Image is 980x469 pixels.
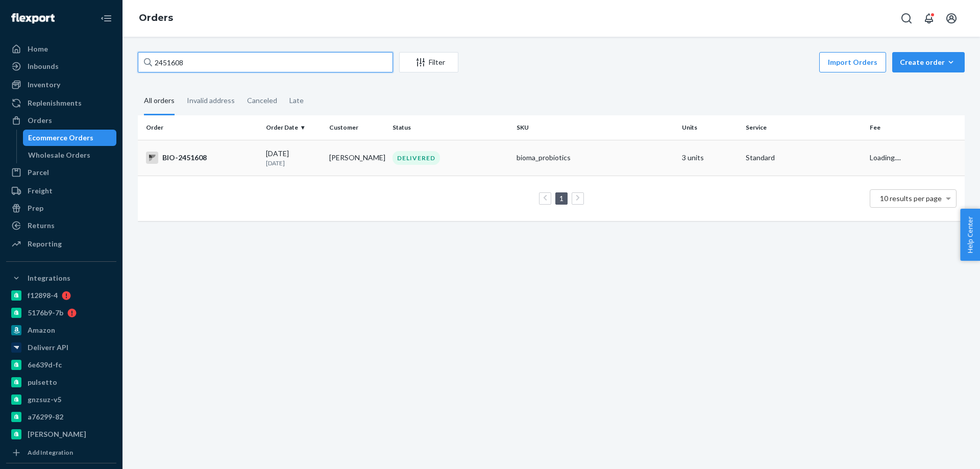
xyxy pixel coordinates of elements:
[6,236,116,252] a: Reporting
[28,394,61,405] div: gnzsuz-v5
[6,409,116,425] a: a76299-82
[880,194,942,203] span: 10 results per page
[28,98,82,108] div: Replenishments
[28,220,55,231] div: Returns
[393,151,440,165] div: DELIVERED
[96,8,116,29] button: Close Navigation
[28,342,68,353] div: Deliverr API
[517,153,674,163] div: bioma_probiotics
[146,152,258,164] div: BIO-2451608
[138,52,393,72] input: Search orders
[139,12,173,23] a: Orders
[28,203,43,213] div: Prep
[28,150,90,160] div: Wholesale Orders
[28,61,59,71] div: Inbounds
[512,115,678,140] th: SKU
[6,447,116,459] a: Add Integration
[325,140,388,176] td: [PERSON_NAME]
[28,167,49,178] div: Parcel
[6,112,116,129] a: Orders
[28,115,52,126] div: Orders
[28,80,60,90] div: Inventory
[6,287,116,304] a: f12898-4
[28,360,62,370] div: 6e639d-fc
[6,217,116,234] a: Returns
[28,186,53,196] div: Freight
[919,8,939,29] button: Open notifications
[144,87,175,115] div: All orders
[28,325,55,335] div: Amazon
[6,374,116,390] a: pulsetto
[678,115,741,140] th: Units
[28,290,58,301] div: f12898-4
[23,130,117,146] a: Ecommerce Orders
[266,149,321,167] div: [DATE]
[28,239,62,249] div: Reporting
[28,133,93,143] div: Ecommerce Orders
[131,4,181,33] ol: breadcrumbs
[28,44,48,54] div: Home
[187,87,235,114] div: Invalid address
[6,58,116,75] a: Inbounds
[960,209,980,261] button: Help Center
[138,115,262,140] th: Order
[6,305,116,321] a: 5176b9-7b
[28,377,57,387] div: pulsetto
[819,52,886,72] button: Import Orders
[247,87,277,114] div: Canceled
[678,140,741,176] td: 3 units
[388,115,512,140] th: Status
[11,13,55,23] img: Flexport logo
[28,273,70,283] div: Integrations
[866,115,965,140] th: Fee
[746,153,862,163] p: Standard
[266,159,321,167] p: [DATE]
[6,200,116,216] a: Prep
[28,429,86,439] div: [PERSON_NAME]
[892,52,965,72] button: Create order
[866,140,965,176] td: Loading....
[289,87,304,114] div: Late
[400,57,458,67] div: Filter
[6,95,116,111] a: Replenishments
[6,41,116,57] a: Home
[399,52,458,72] button: Filter
[742,115,866,140] th: Service
[900,57,957,67] div: Create order
[6,322,116,338] a: Amazon
[23,147,117,163] a: Wholesale Orders
[329,123,384,132] div: Customer
[6,339,116,356] a: Deliverr API
[6,183,116,199] a: Freight
[896,8,917,29] button: Open Search Box
[6,164,116,181] a: Parcel
[28,448,73,457] div: Add Integration
[6,270,116,286] button: Integrations
[6,391,116,408] a: gnzsuz-v5
[6,77,116,93] a: Inventory
[6,357,116,373] a: 6e639d-fc
[28,412,63,422] div: a76299-82
[6,426,116,442] a: [PERSON_NAME]
[28,308,63,318] div: 5176b9-7b
[941,8,962,29] button: Open account menu
[262,115,325,140] th: Order Date
[557,194,566,203] a: Page 1 is your current page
